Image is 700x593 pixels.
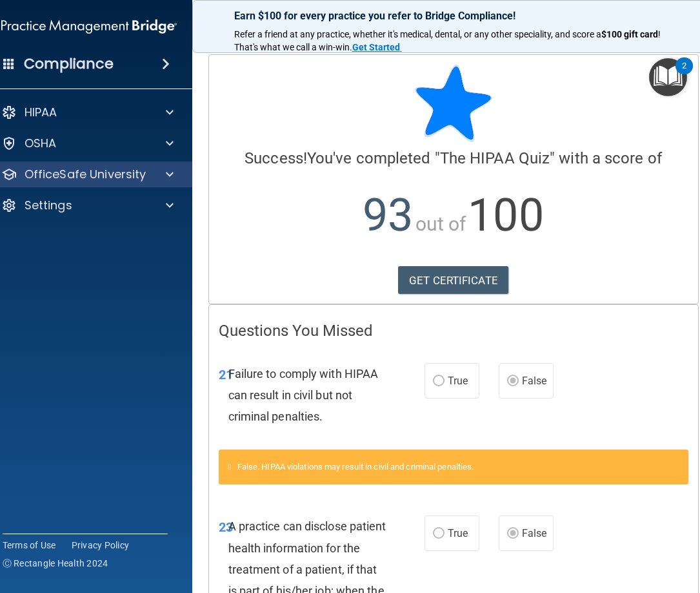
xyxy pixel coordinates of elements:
[601,29,658,39] strong: $100 gift card
[352,42,400,52] strong: Get Started
[352,42,402,52] a: Get Started
[522,375,547,387] span: False
[3,539,56,552] a: Terms of Use
[1,105,174,120] a: HIPAA
[468,189,543,242] span: 100
[448,375,468,387] span: True
[234,29,663,52] span: ! That's what we call a win-win.
[682,66,686,83] div: 2
[219,322,688,339] h4: Questions You Missed
[237,462,474,472] span: False. HIPAA violations may result in civil and criminal penalties.
[433,377,445,386] input: True
[25,105,57,120] p: HIPAA
[25,136,57,151] p: OSHA
[649,58,687,96] button: Open Resource Center, 2 new notifications
[72,539,130,552] a: Privacy Policy
[415,65,492,142] img: blue-star-rounded.9d042014.png
[219,367,233,382] span: 21
[440,149,550,167] span: The HIPAA Quiz
[228,367,379,423] span: Failure to comply with HIPAA can result in civil but not criminal penalties.
[1,198,174,213] a: Settings
[507,377,519,386] input: False
[1,14,177,39] img: PMB logo
[1,136,174,151] a: OSHA
[25,198,72,213] p: Settings
[219,150,688,167] h4: You've completed " " with a score of
[398,266,508,295] a: GET CERTIFICATE
[219,519,233,535] span: 23
[234,10,673,22] p: Earn $100 for every practice you refer to Bridge Compliance!
[234,29,601,39] span: Refer a friend at any practice, whether it's medical, dental, or any other speciality, and score a
[3,557,108,570] span: Ⓒ Rectangle Health 2024
[363,189,413,242] span: 93
[415,213,466,235] span: out of
[25,167,146,182] p: OfficeSafe University
[507,529,519,539] input: False
[448,527,468,539] span: True
[1,167,174,182] a: OfficeSafe University
[24,55,114,73] h4: Compliance
[522,527,547,539] span: False
[245,149,307,167] span: Success!
[433,529,445,539] input: True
